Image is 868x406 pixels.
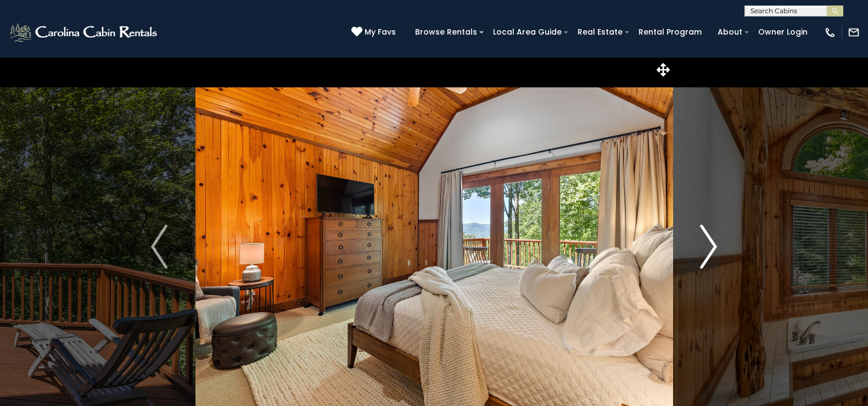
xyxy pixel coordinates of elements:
img: arrow [151,225,167,269]
a: My Favs [351,26,399,38]
a: Local Area Guide [488,24,567,41]
img: phone-regular-white.png [824,26,836,38]
a: About [712,24,748,41]
span: My Favs [365,26,396,38]
a: Rental Program [633,24,707,41]
img: arrow [701,225,717,269]
a: Browse Rentals [410,24,483,41]
img: mail-regular-white.png [848,26,860,38]
img: White-1-2.png [8,21,160,43]
a: Real Estate [572,24,628,41]
a: Owner Login [753,24,813,41]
